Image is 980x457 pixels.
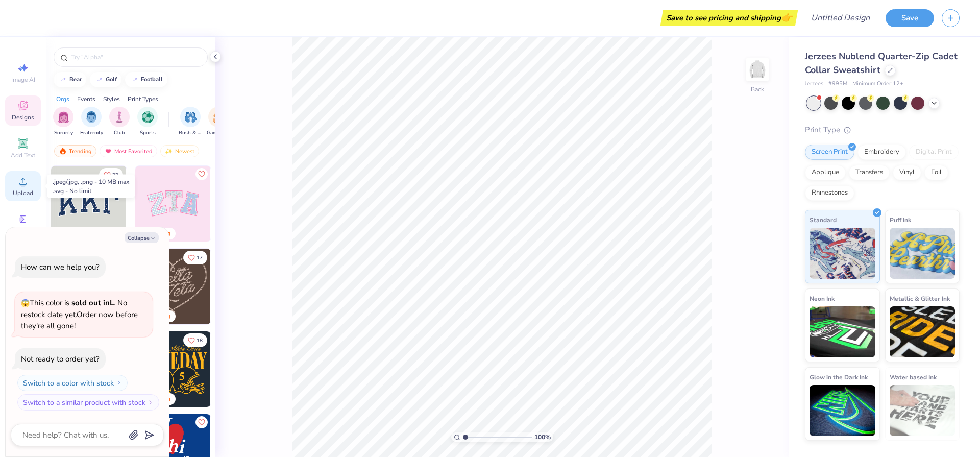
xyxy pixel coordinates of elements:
[890,228,955,279] img: Puff Ink
[751,85,764,94] div: Back
[69,77,82,82] div: bear
[213,111,225,123] img: Game Day Image
[890,306,955,357] img: Metallic & Glitter Ink
[805,80,823,88] span: Jerzees
[803,8,878,28] input: Untitled Design
[53,177,129,186] div: .jpeg/.jpg, .png - 10 MB max
[59,148,67,155] img: trending.gif
[21,298,30,308] span: 😱
[21,298,138,331] span: This color is . No restock date yet. Order now before they're all gone!
[183,333,207,347] button: Like
[80,107,103,137] div: filter for Fraternity
[21,262,100,272] div: How can we help you?
[805,50,958,76] span: Jerzees Nublend Quarter-Zip Cadet Collar Sweatshirt
[21,354,100,364] div: Not ready to order yet?
[210,166,286,242] img: 5ee11766-d822-42f5-ad4e-763472bf8dcf
[210,249,286,324] img: ead2b24a-117b-4488-9b34-c08fd5176a7b
[852,80,903,88] span: Minimum Order: 12 +
[125,232,159,243] button: Collapse
[58,111,69,123] img: Sorority Image
[54,129,73,137] span: Sorority
[857,145,906,160] div: Embroidery
[165,148,173,155] img: Newest.gif
[104,148,112,155] img: most_fav.gif
[95,77,104,83] img: trend_line.gif
[100,145,157,157] div: Most Favorited
[116,380,122,386] img: Switch to a color with stock
[890,293,950,304] span: Metallic & Glitter Ink
[179,107,202,137] button: filter button
[924,165,948,180] div: Foil
[805,124,960,136] div: Print Type
[810,293,835,304] span: Neon Ink
[106,77,117,82] div: golf
[70,52,201,62] input: Try "Alpha"
[11,151,35,159] span: Add Text
[137,107,158,137] div: filter for Sports
[781,11,792,23] span: 👉
[210,331,286,407] img: 2b704b5a-84f6-4980-8295-53d958423ff9
[195,168,208,180] button: Like
[849,165,890,180] div: Transfers
[17,394,159,411] button: Switch to a similar product with stock
[99,168,123,182] button: Like
[909,145,959,160] div: Digital Print
[54,72,86,87] button: bear
[80,107,103,137] button: filter button
[197,338,203,343] span: 18
[53,186,129,196] div: .svg - No limit
[80,129,103,137] span: Fraternity
[810,372,868,382] span: Glow in the Dark Ink
[810,385,875,436] img: Glow in the Dark Ink
[810,214,837,225] span: Standard
[805,145,854,160] div: Screen Print
[140,129,156,137] span: Sports
[114,111,125,123] img: Club Image
[135,331,211,407] img: b8819b5f-dd70-42f8-b218-32dd770f7b03
[125,72,167,87] button: football
[86,111,97,123] img: Fraternity Image
[893,165,921,180] div: Vinyl
[890,372,937,382] span: Water based Ink
[54,145,96,157] div: Trending
[135,249,211,324] img: 12710c6a-dcc0-49ce-8688-7fe8d5f96fe2
[534,432,551,442] span: 100 %
[207,129,230,137] span: Game Day
[109,107,130,137] button: filter button
[17,375,128,391] button: Switch to a color with stock
[663,10,795,26] div: Save to see pricing and shipping
[114,129,125,137] span: Club
[195,416,208,428] button: Like
[77,94,95,104] div: Events
[59,77,67,83] img: trend_line.gif
[805,185,854,201] div: Rhinestones
[90,72,121,87] button: golf
[207,107,230,137] button: filter button
[890,214,911,225] span: Puff Ink
[53,107,73,137] button: filter button
[71,298,114,308] strong: sold out in L
[56,94,69,104] div: Orgs
[160,145,199,157] div: Newest
[142,111,154,123] img: Sports Image
[810,228,875,279] img: Standard
[53,107,73,137] div: filter for Sorority
[179,107,202,137] div: filter for Rush & Bid
[51,166,127,242] img: 3b9aba4f-e317-4aa7-a679-c95a879539bd
[179,129,202,137] span: Rush & Bid
[805,165,846,180] div: Applique
[11,76,35,84] span: Image AI
[886,9,934,27] button: Save
[747,59,768,80] img: Back
[135,166,211,242] img: 9980f5e8-e6a1-4b4a-8839-2b0e9349023c
[197,255,203,260] span: 17
[128,94,158,104] div: Print Types
[810,306,875,357] img: Neon Ink
[131,77,139,83] img: trend_line.gif
[828,80,847,88] span: # 995M
[183,251,207,264] button: Like
[207,107,230,137] div: filter for Game Day
[12,113,34,122] span: Designs
[13,189,33,197] span: Upload
[148,399,154,405] img: Switch to a similar product with stock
